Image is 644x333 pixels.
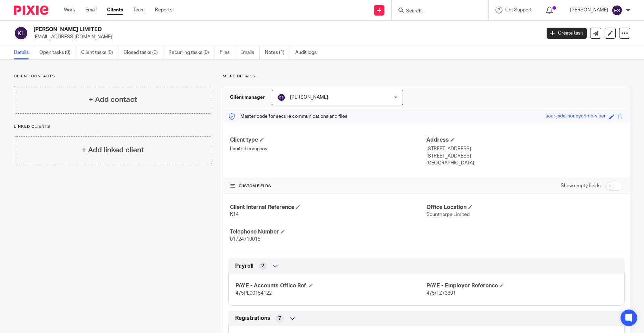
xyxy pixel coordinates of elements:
span: Registrations [235,315,270,322]
a: Files [220,46,235,59]
p: Client contacts [14,74,212,79]
h4: Office Location [426,204,623,211]
h2: [PERSON_NAME] LIMITED [33,26,436,33]
a: Notes (1) [265,46,290,59]
a: Client tasks (0) [81,46,118,59]
h4: + Add contact [89,94,137,105]
span: 7 [278,315,281,322]
span: Payroll [235,263,253,270]
a: Work [64,7,75,13]
p: [STREET_ADDRESS] [426,145,623,152]
span: 01724710015 [230,237,260,242]
span: 475PL00154122 [236,291,272,296]
span: [PERSON_NAME] [290,95,328,100]
span: 2 [261,263,264,269]
a: Clients [107,7,123,13]
img: svg%3E [277,93,286,102]
span: Get Support [505,8,532,12]
a: Audit logs [295,46,322,59]
h4: Client type [230,136,426,144]
h3: Client manager [230,94,265,101]
h4: PAYE - Accounts Office Ref. [236,282,426,289]
p: Master code for secure communications and files [228,113,347,120]
a: Closed tasks (0) [124,46,163,59]
p: [STREET_ADDRESS] [426,153,623,160]
span: 475/TZ73801 [426,291,456,296]
label: Show empty fields [561,182,600,189]
img: Pixie [14,6,48,15]
h4: Address [426,136,623,144]
h4: CUSTOM FIELDS [230,183,426,189]
h4: PAYE - Employer Reference [426,282,617,289]
p: Linked clients [14,124,212,130]
span: Scunthorpe Limited [426,212,470,217]
p: [EMAIL_ADDRESS][DOMAIN_NAME] [33,34,536,40]
a: Open tasks (0) [39,46,76,59]
span: K14 [230,212,239,217]
a: Team [133,7,145,13]
p: [PERSON_NAME] [570,7,608,13]
a: Email [85,7,97,13]
p: More details [223,74,630,79]
h4: Client Internal Reference [230,204,426,211]
a: Emails [240,46,260,59]
h4: + Add linked client [82,145,144,155]
div: sour-jade-honeycomb-viper [546,113,606,121]
a: Details [14,46,34,59]
input: Search [405,8,468,15]
p: Limited company [230,145,426,152]
img: svg%3E [612,5,623,16]
a: Create task [547,28,587,39]
h4: Telephone Number [230,228,426,236]
img: svg%3E [14,26,28,40]
p: [GEOGRAPHIC_DATA] [426,160,623,166]
a: Recurring tasks (0) [169,46,214,59]
a: Reports [155,7,172,13]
